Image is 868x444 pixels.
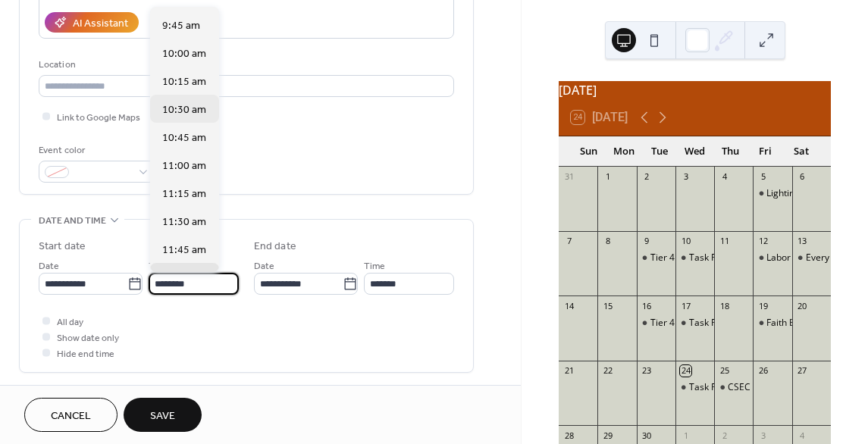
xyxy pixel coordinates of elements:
div: 4 [719,171,730,183]
div: 3 [680,171,691,183]
div: Lighting the Way to Purpose & Possibilities [753,187,791,200]
div: Tier 4 Training, Part 4 [637,317,675,330]
div: [DATE] [559,81,831,99]
div: Fri [748,136,784,167]
div: Tier 4 Training, Part 4 [650,317,741,330]
div: 5 [757,171,769,183]
div: 9 [641,236,653,247]
div: 21 [563,365,575,377]
div: Faith Based Action Subcommittee Meeting [753,317,791,330]
div: Task Force General Meeting [675,381,714,394]
div: Task Force Stakeholders Committee Meeting [675,317,714,330]
div: Task Force Management Meeting [675,252,714,264]
div: 23 [641,365,653,377]
div: 2 [719,430,730,441]
div: 2 [641,171,653,183]
div: Mon [606,136,642,167]
button: Save [124,398,202,432]
div: 4 [797,430,808,441]
div: End date [254,239,296,255]
div: 1 [680,430,691,441]
span: Time [149,258,170,274]
div: 14 [563,300,575,311]
div: 19 [757,300,769,311]
div: Task Force Management Meeting [689,252,831,264]
span: 11:45 am [162,242,206,258]
div: 15 [602,300,613,311]
div: 25 [719,365,730,377]
div: 13 [797,236,808,247]
div: Labor Trafficking Subcommittee Meeting [753,252,791,264]
div: 11 [719,236,730,247]
div: Tier 4 Training, Part 3 [650,252,741,264]
span: All day [57,314,83,330]
span: Hide end time [57,346,114,362]
span: 10:00 am [162,45,206,61]
div: Start date [39,239,86,255]
div: 17 [680,300,691,311]
span: 11:00 am [162,158,206,174]
span: Time [364,258,385,274]
div: Sun [571,136,606,167]
div: AI Assistant [73,16,128,32]
div: CSEC Steering Committee Meeting [714,381,753,394]
button: AI Assistant [45,12,139,33]
button: Cancel [24,398,118,432]
div: Wed [677,136,713,167]
span: Show date only [57,330,119,346]
div: Location [39,57,451,73]
div: 29 [602,430,613,441]
div: 12 [757,236,769,247]
span: 10:15 am [162,73,206,89]
span: Date and time [39,213,106,229]
div: 18 [719,300,730,311]
span: 9:45 am [162,17,200,33]
div: 7 [563,236,575,247]
div: 27 [797,365,808,377]
div: 8 [602,236,613,247]
div: Sat [783,136,819,167]
span: Link to Google Maps [57,110,140,126]
div: Task Force General Meeting [689,381,808,394]
div: Every Person, Every Action - Amplify 2025 [792,252,831,264]
span: Save [150,408,175,424]
div: Thu [713,136,748,167]
div: 1 [602,171,613,183]
div: 10 [680,236,691,247]
div: Tier 4 Training, Part 3 [637,252,675,264]
div: 28 [563,430,575,441]
div: 6 [797,171,808,183]
span: Date [254,258,274,274]
div: Tue [641,136,677,167]
div: Event color [39,142,152,158]
div: 20 [797,300,808,311]
div: 16 [641,300,653,311]
div: 31 [563,171,575,183]
span: 10:30 am [162,102,206,117]
div: 3 [757,430,769,441]
span: 10:45 am [162,130,206,145]
div: 22 [602,365,613,377]
span: Cancel [51,408,91,424]
span: Date [39,258,59,274]
div: 26 [757,365,769,377]
span: 11:30 am [162,214,206,230]
div: 24 [680,365,691,377]
span: 11:15 am [162,186,206,202]
div: 30 [641,430,653,441]
span: 12:00 pm [162,270,207,286]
